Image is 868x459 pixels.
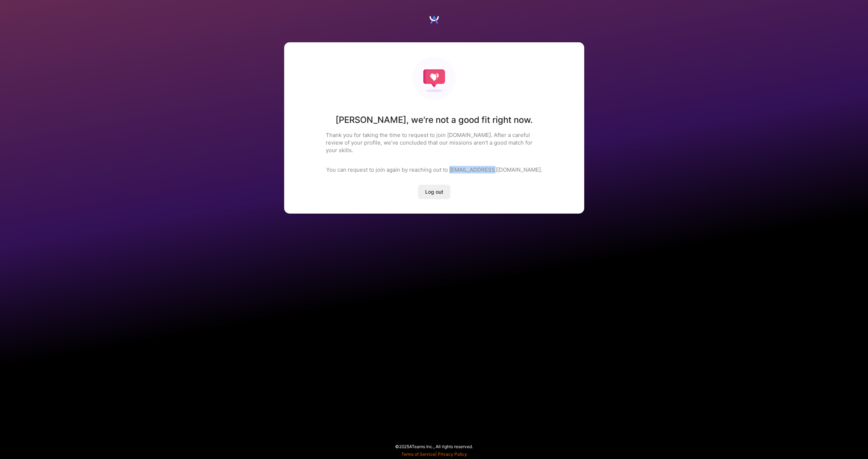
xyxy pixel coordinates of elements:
a: Privacy Policy [438,451,467,457]
h1: [PERSON_NAME] , we're not a good fit right now. [335,115,533,125]
img: Logo [429,14,440,25]
a: Terms of Service [401,451,435,457]
span: | [401,451,467,457]
p: You can request to join again by reaching out to [EMAIL_ADDRESS][DOMAIN_NAME]. [326,166,542,173]
p: Thank you for taking the time to request to join [DOMAIN_NAME]. After a careful review of your pr... [326,131,543,154]
span: Log out [425,188,443,196]
img: Not fit [412,57,456,100]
